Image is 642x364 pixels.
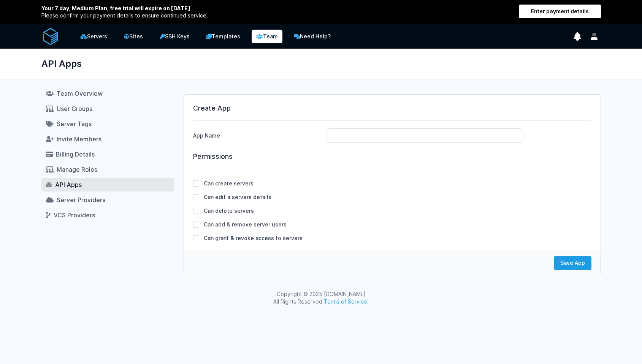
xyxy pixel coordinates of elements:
[201,29,246,44] a: Templates
[204,234,303,242] span: Can grant & revoke access to servers
[41,55,82,73] h1: API Apps
[55,181,82,188] span: API Apps
[252,30,282,43] a: Team
[57,120,92,128] span: Server Tags
[57,166,97,173] span: Manage Roles
[41,147,174,161] a: Billing Details
[587,30,601,43] button: User menu
[41,87,174,100] a: Team Overview
[57,196,105,204] span: Server Providers
[57,135,101,143] span: Invite Members
[75,29,113,44] a: Servers
[193,129,322,139] label: App Name
[41,5,429,19] div: Please confirm your payment details to ensure continued service.
[41,208,174,222] a: VCS Providers
[571,30,584,43] button: show notifications
[193,104,591,113] h3: Create App
[519,5,601,18] a: Enter payment details
[119,29,148,44] a: Sites
[554,256,591,270] button: Save App
[204,207,254,215] span: Can delete servers
[204,221,287,228] span: Can add & remove server users
[41,132,174,146] a: Invite Members
[57,90,103,97] span: Team Overview
[41,5,190,11] strong: Your 7 day, Medium Plan, free trial will expire on [DATE]
[324,298,367,305] a: Terms of Service
[57,105,92,112] span: User Groups
[193,152,591,161] h3: Permissions
[289,29,336,44] a: Need Help?
[154,29,195,44] a: SSH Keys
[56,150,95,158] span: Billing Details
[41,27,60,46] img: serverAuth logo
[41,117,174,131] a: Server Tags
[204,180,254,187] span: Can create servers
[41,163,174,176] a: Manage Roles
[54,211,95,219] span: VCS Providers
[41,193,174,207] a: Server Providers
[41,102,174,116] a: User Groups
[41,178,174,191] a: API Apps
[204,193,271,201] span: Can edit a servers details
